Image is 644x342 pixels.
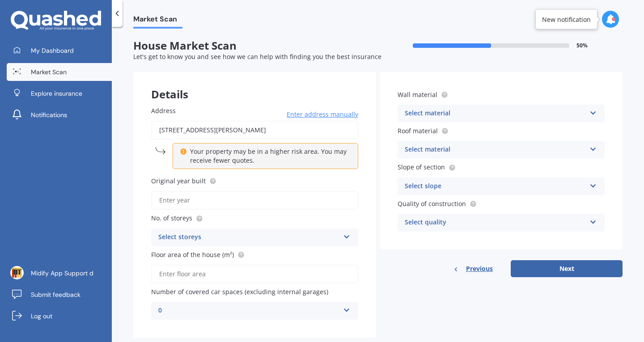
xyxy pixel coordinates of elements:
[398,199,466,208] span: Quality of construction
[405,217,586,228] div: Select quality
[31,89,82,98] span: Explore insurance
[7,286,112,304] a: Submit feedback
[31,46,74,55] span: My Dashboard
[158,305,339,316] div: 0
[31,290,80,299] span: Submit feedback
[405,181,586,192] div: Select slope
[151,265,358,283] input: Enter floor area
[31,269,93,278] span: Midify App Support d
[7,42,112,59] a: My Dashboard
[151,191,358,210] input: Enter year
[405,108,586,119] div: Select material
[31,110,67,119] span: Notifications
[133,15,182,27] span: Market Scan
[398,163,445,172] span: Slope of section
[151,287,328,296] span: Number of covered car spaces (excluding internal garages)
[151,214,192,223] span: No. of storeys
[151,106,176,115] span: Address
[466,262,493,275] span: Previous
[151,177,206,185] span: Original year built
[133,72,376,99] div: Details
[7,307,112,325] a: Log out
[151,250,234,259] span: Floor area of the house (m²)
[133,39,378,52] span: House Market Scan
[542,15,591,24] div: New notification
[576,42,588,49] span: 50 %
[287,110,358,119] span: Enter address manually
[7,106,112,124] a: Notifications
[398,90,437,99] span: Wall material
[511,260,623,277] button: Next
[151,121,358,139] input: Enter address
[31,312,52,321] span: Log out
[190,147,347,165] p: Your property may be in a higher risk area. You may receive fewer quotes.
[7,264,112,282] a: Midify App Support d
[405,144,586,155] div: Select material
[10,266,24,279] img: ACg8ocIonKtePqkHyOIoSDSnwuULrGn1YqXHhdQhagfmWYL-JKomKiM=s96-c
[158,232,339,243] div: Select storeys
[7,63,112,81] a: Market Scan
[31,68,67,76] span: Market Scan
[398,127,438,135] span: Roof material
[7,84,112,102] a: Explore insurance
[133,52,381,61] span: Let's get to know you and see how we can help with finding you the best insurance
